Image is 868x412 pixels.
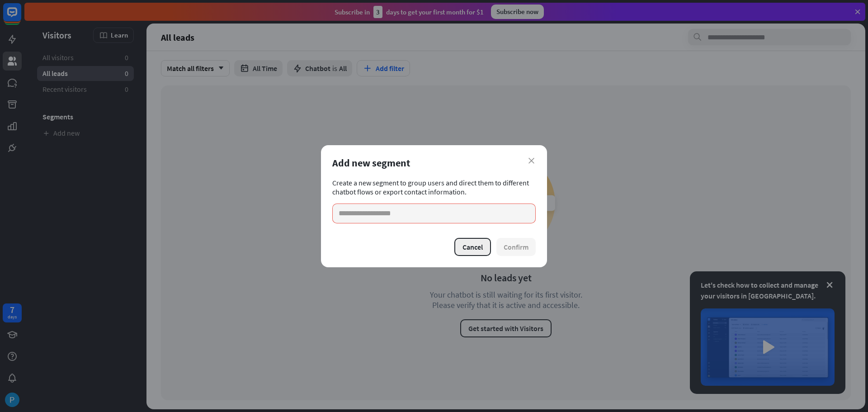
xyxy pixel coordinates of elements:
[7,4,34,31] button: Open LiveChat chat widget
[332,156,536,169] div: Add new segment
[528,158,534,164] i: close
[332,178,536,223] div: Create a new segment to group users and direct them to different chatbot flows or export contact ...
[454,238,491,256] button: Cancel
[496,238,536,256] button: Confirm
